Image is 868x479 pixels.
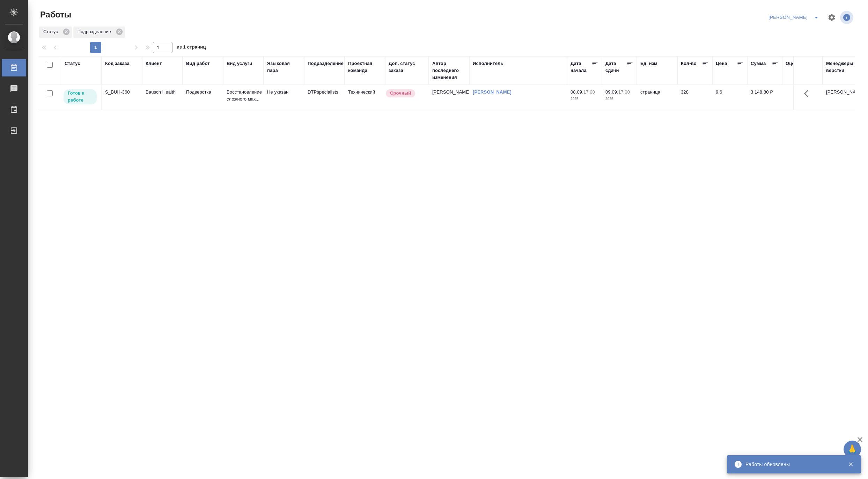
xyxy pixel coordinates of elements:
[800,85,817,102] button: Здесь прячутся важные кнопки
[78,28,113,35] p: Подразделение
[826,60,860,74] div: Менеджеры верстки
[304,85,345,110] td: DTPspecialists
[432,60,466,81] div: Автор последнего изменения
[146,89,179,96] p: Bausch Health
[43,28,60,35] p: Статус
[105,89,139,96] div: S_BUH-360
[68,90,93,104] p: Готов к работе
[846,442,858,457] span: 🙏
[65,60,80,67] div: Статус
[348,60,382,74] div: Проектная команда
[786,60,802,67] div: Оценка
[146,60,162,67] div: Клиент
[186,60,210,67] div: Вид работ
[473,89,512,95] a: [PERSON_NAME]
[840,11,855,24] span: Посмотреть информацию
[677,85,712,110] td: 328
[264,85,304,110] td: Не указан
[605,60,626,74] div: Дата сдачи
[73,27,125,38] div: Подразделение
[751,60,766,67] div: Сумма
[571,89,583,95] p: 08.09,
[39,27,72,38] div: Статус
[345,85,385,110] td: Технический
[747,85,782,110] td: 3 148,80 ₽
[571,60,591,74] div: Дата начала
[712,85,747,110] td: 9.6
[177,43,206,53] span: из 1 страниц
[308,60,344,67] div: Подразделение
[844,461,858,467] button: Закрыть
[605,96,633,103] p: 2025
[745,461,838,468] div: Работы обновлены
[640,60,657,67] div: Ед. изм
[637,85,677,110] td: страница
[105,60,130,67] div: Код заказа
[227,60,252,67] div: Вид услуги
[571,96,598,103] p: 2025
[681,60,697,67] div: Кол-во
[390,90,411,97] p: Срочный
[583,89,595,95] p: 17:00
[267,60,301,74] div: Языковая пара
[429,85,469,110] td: [PERSON_NAME]
[227,89,260,103] p: Восстановление сложного мак...
[186,89,220,96] p: Подверстка
[389,60,425,74] div: Доп. статус заказа
[605,89,618,95] p: 09.09,
[826,89,860,96] p: [PERSON_NAME]
[767,12,823,23] div: split button
[716,60,727,67] div: Цена
[823,9,840,26] span: Настроить таблицу
[473,60,503,67] div: Исполнитель
[844,441,861,458] button: 🙏
[618,89,630,95] p: 17:00
[38,9,71,20] span: Работы
[63,89,97,105] div: Исполнитель может приступить к работе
